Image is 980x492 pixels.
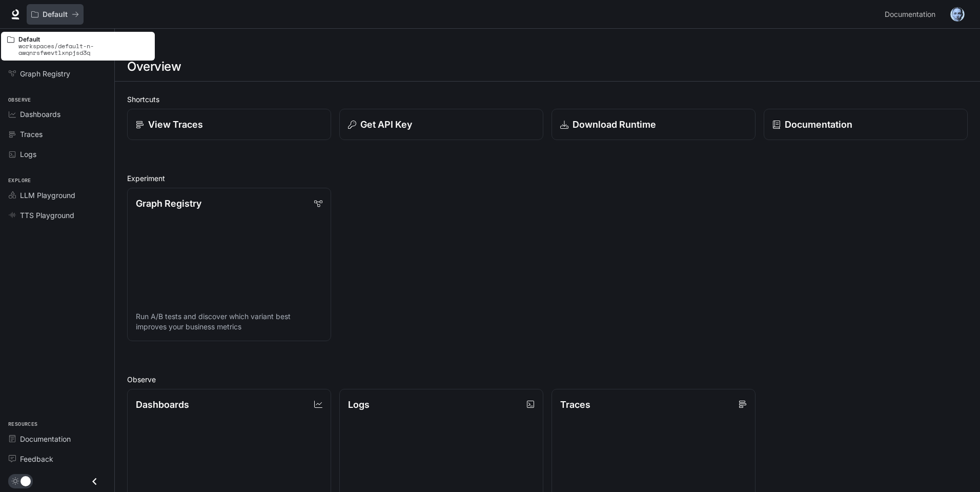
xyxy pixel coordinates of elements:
[950,7,965,22] img: User avatar
[136,311,322,332] p: Run A/B tests and discover which variant best improves your business metrics
[360,117,412,131] p: Get API Key
[4,105,110,123] a: Dashboards
[18,36,149,43] p: Default
[4,125,110,143] a: Traces
[4,206,110,224] a: TTS Playground
[339,109,543,140] button: Get API Key
[127,56,181,77] h1: Overview
[20,190,75,201] span: LLM Playground
[20,210,74,221] span: TTS Playground
[20,434,71,444] span: Documentation
[560,398,590,411] p: Traces
[947,4,968,25] button: User avatar
[20,454,53,464] span: Feedback
[764,109,968,140] a: Documentation
[20,149,36,160] span: Logs
[348,398,370,411] p: Logs
[4,65,110,83] a: Graph Registry
[20,129,43,140] span: Traces
[573,117,656,131] p: Download Runtime
[127,173,968,184] h2: Experiment
[4,186,110,204] a: LLM Playground
[27,4,84,25] button: All workspaces
[881,4,943,25] a: Documentation
[136,196,201,210] p: Graph Registry
[885,8,935,21] span: Documentation
[4,145,110,163] a: Logs
[18,43,149,56] p: workspaces/default-n-awqnrsfwevtlxnpjsd3q
[43,10,68,19] p: Default
[127,109,331,140] a: View Traces
[136,398,189,411] p: Dashboards
[552,109,756,140] a: Download Runtime
[127,188,331,341] a: Graph RegistryRun A/B tests and discover which variant best improves your business metrics
[83,471,106,492] button: Close drawer
[20,68,70,79] span: Graph Registry
[20,109,60,120] span: Dashboards
[4,450,110,468] a: Feedback
[127,374,968,385] h2: Observe
[4,430,110,448] a: Documentation
[127,94,968,105] h2: Shortcuts
[785,117,852,131] p: Documentation
[21,475,31,486] span: Dark mode toggle
[148,117,203,131] p: View Traces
